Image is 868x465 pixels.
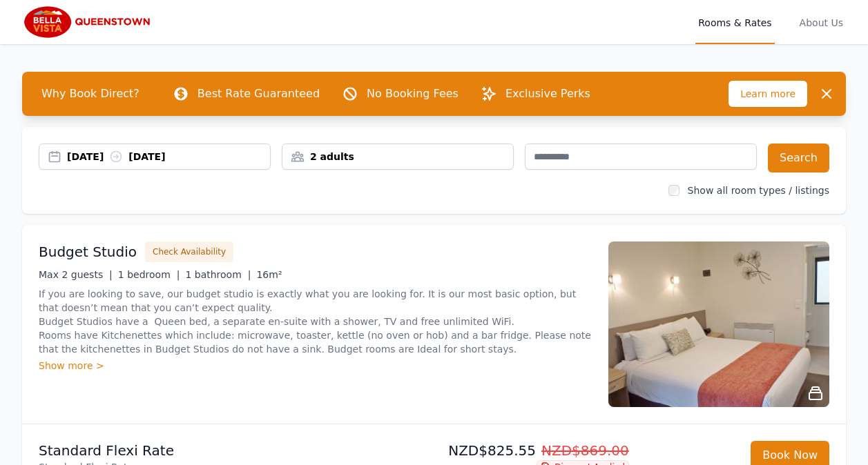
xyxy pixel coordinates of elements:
[282,150,513,164] div: 2 adults
[145,241,233,262] button: Check Availability
[440,441,629,460] p: NZD$825.55
[367,86,459,102] p: No Booking Fees
[505,86,590,102] p: Exclusive Perks
[185,269,251,280] span: 1 bathroom |
[39,269,113,280] span: Max 2 guests |
[22,6,155,39] img: Bella Vista Queenstown
[39,359,592,373] div: Show more >
[67,150,270,164] div: [DATE] [DATE]
[688,185,829,196] label: Show all room types / listings
[729,81,807,107] span: Learn more
[541,442,629,459] span: NZD$869.00
[39,287,592,356] p: If you are looking to save, our budget studio is exactly what you are looking for. It is our most...
[118,269,180,280] span: 1 bedroom |
[39,441,429,460] p: Standard Flexi Rate
[197,86,320,102] p: Best Rate Guaranteed
[256,269,282,280] span: 16m²
[768,144,829,172] button: Search
[39,242,137,261] h3: Budget Studio
[30,80,151,108] span: Why Book Direct?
